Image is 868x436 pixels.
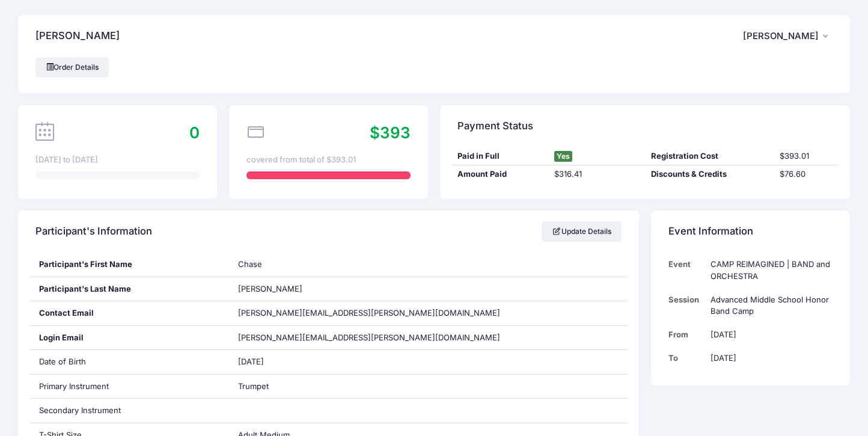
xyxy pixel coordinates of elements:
div: Login Email [30,326,229,350]
span: Chase [238,259,262,269]
div: Registration Cost [645,150,774,162]
div: Primary Instrument [30,375,229,399]
span: [PERSON_NAME] [743,31,819,41]
a: Update Details [542,221,622,242]
span: Trumpet [238,381,269,391]
div: $76.60 [774,168,838,180]
div: covered from total of $393.01 [246,154,411,166]
td: Advanced Middle School Honor Band Camp [705,288,833,324]
span: [PERSON_NAME] [238,284,302,293]
h4: Payment Status [457,109,533,143]
span: [DATE] [238,357,264,366]
td: [DATE] [705,346,833,370]
span: $393 [370,123,411,142]
div: Participant's First Name [30,253,229,277]
td: From [668,323,705,346]
h4: [PERSON_NAME] [35,19,120,54]
span: 0 [189,123,200,142]
span: [PERSON_NAME][EMAIL_ADDRESS][PERSON_NAME][DOMAIN_NAME] [238,332,500,344]
a: Order Details [35,57,109,78]
td: [DATE] [705,323,833,346]
div: Amount Paid [451,168,548,180]
div: Paid in Full [451,150,548,162]
td: CAMP REIMAGINED | BAND and ORCHESTRA [705,253,833,288]
div: Date of Birth [30,350,229,374]
span: [PERSON_NAME][EMAIL_ADDRESS][PERSON_NAME][DOMAIN_NAME] [238,308,500,318]
td: Event [668,253,705,288]
div: [DATE] to [DATE] [35,154,200,166]
h4: Participant's Information [35,215,152,249]
button: [PERSON_NAME] [743,22,833,50]
td: To [668,346,705,370]
div: $393.01 [774,150,838,162]
div: Contact Email [30,301,229,325]
div: $316.41 [548,168,645,180]
h4: Event Information [668,215,753,249]
span: Yes [554,151,572,162]
div: Participant's Last Name [30,277,229,301]
td: Session [668,288,705,324]
div: Secondary Instrument [30,399,229,423]
div: Discounts & Credits [645,168,774,180]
